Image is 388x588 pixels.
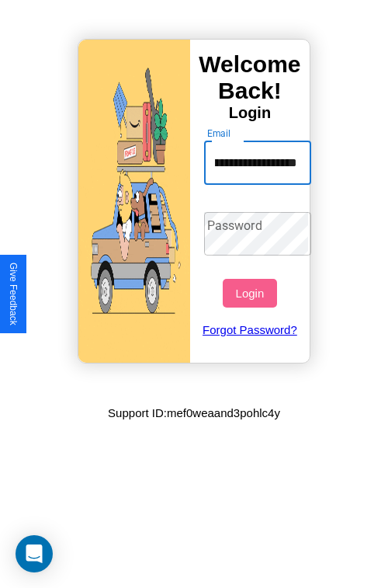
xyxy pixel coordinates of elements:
h3: Welcome Back! [190,51,310,104]
p: Support ID: mef0weaand3pohlc4y [108,402,280,423]
label: Email [207,127,231,140]
h4: Login [190,104,310,122]
div: Open Intercom Messenger [16,535,53,572]
a: Forgot Password? [196,308,304,352]
img: gif [78,40,190,363]
div: Give Feedback [8,263,19,325]
button: Login [223,279,276,308]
